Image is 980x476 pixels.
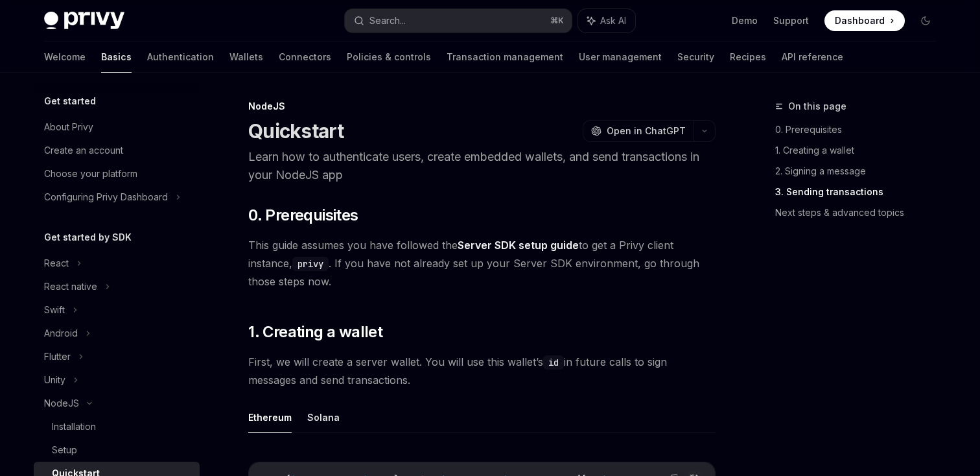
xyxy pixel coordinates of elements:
[229,42,263,73] a: Wallets
[147,42,214,73] a: Authentication
[52,442,77,458] div: Setup
[550,16,564,26] span: ⌘ K
[44,302,65,318] div: Swift
[44,256,69,271] div: React
[292,257,329,271] code: privy
[583,120,694,142] button: Open in ChatGPT
[248,402,292,433] button: Ethereum
[44,12,124,30] img: dark logo
[248,322,382,342] span: 1. Creating a wallet
[44,166,137,182] div: Choose your platform
[52,419,96,434] div: Installation
[788,99,846,114] span: On this page
[248,148,716,184] p: Learn how to authenticate users, create embedded wallets, and send transactions in your NodeJS app
[369,13,406,29] div: Search...
[775,182,946,202] a: 3. Sending transactions
[775,140,946,161] a: 1. Creating a wallet
[44,230,132,245] h5: Get started by SDK
[44,119,93,135] div: About Privy
[543,355,564,370] code: id
[773,14,809,27] a: Support
[44,93,96,109] h5: Get started
[248,353,716,389] span: First, we will create a server wallet. You will use this wallet’s in future calls to sign message...
[44,42,86,73] a: Welcome
[34,438,200,462] a: Setup
[775,119,946,140] a: 0. Prerequisites
[447,42,563,73] a: Transaction management
[824,10,905,31] a: Dashboard
[34,139,200,162] a: Create an account
[347,42,431,73] a: Policies & controls
[44,326,78,341] div: Android
[44,349,71,364] div: Flutter
[34,162,200,185] a: Choose your platform
[248,100,716,113] div: NodeJS
[44,189,168,205] div: Configuring Privy Dashboard
[44,372,65,388] div: Unity
[44,279,97,294] div: React native
[248,236,716,291] span: This guide assumes you have followed the to get a Privy client instance, . If you have not alread...
[677,42,714,73] a: Security
[44,143,123,158] div: Create an account
[248,205,358,226] span: 0. Prerequisites
[34,115,200,139] a: About Privy
[835,14,885,27] span: Dashboard
[775,161,946,182] a: 2. Signing a message
[782,42,843,73] a: API reference
[345,9,572,32] button: Search...⌘K
[248,119,344,143] h1: Quickstart
[279,42,331,73] a: Connectors
[600,14,626,27] span: Ask AI
[458,239,579,252] a: Server SDK setup guide
[44,396,79,411] div: NodeJS
[579,42,662,73] a: User management
[578,9,635,32] button: Ask AI
[607,125,686,137] span: Open in ChatGPT
[732,14,758,27] a: Demo
[34,415,200,438] a: Installation
[915,10,936,31] button: Toggle dark mode
[775,202,946,223] a: Next steps & advanced topics
[101,42,132,73] a: Basics
[730,42,766,73] a: Recipes
[307,402,340,433] button: Solana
